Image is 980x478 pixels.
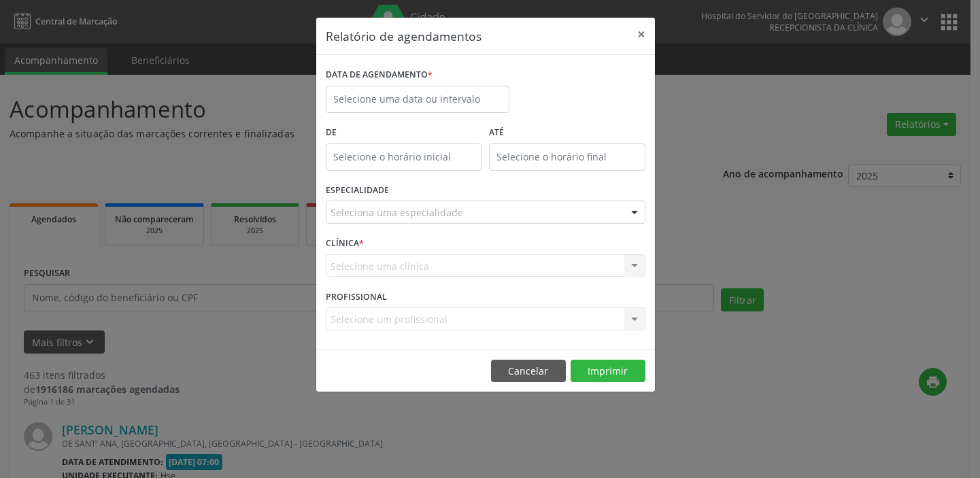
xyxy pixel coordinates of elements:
input: Selecione uma data ou intervalo [326,86,509,113]
input: Selecione o horário inicial [326,143,482,171]
button: Close [628,18,655,51]
label: PROFISSIONAL [326,286,387,307]
label: ATÉ [489,122,645,143]
span: Seleciona uma especialidade [331,205,463,220]
label: ESPECIALIDADE [326,180,389,201]
button: Cancelar [491,360,566,383]
label: CLÍNICA [326,233,364,254]
label: De [326,122,482,143]
label: DATA DE AGENDAMENTO [326,65,433,86]
input: Selecione o horário final [489,143,645,171]
h5: Relatório de agendamentos [326,27,481,45]
button: Imprimir [571,360,645,383]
